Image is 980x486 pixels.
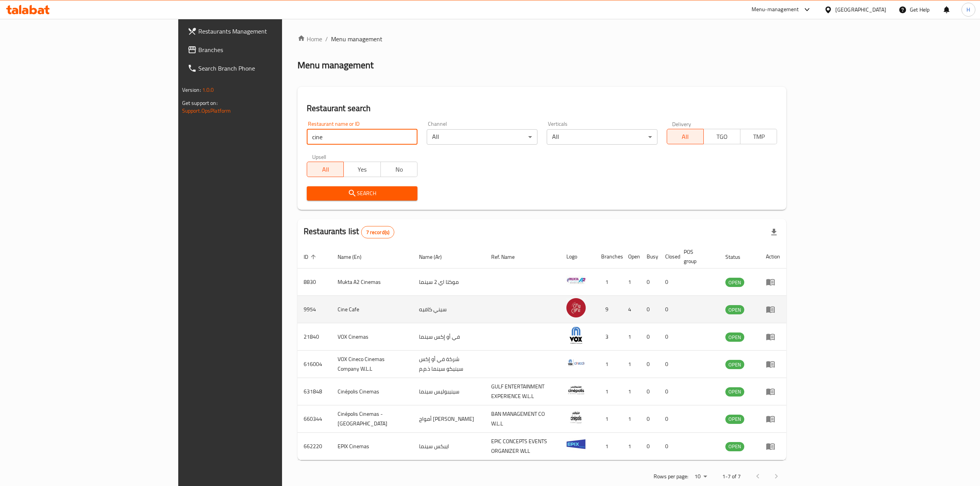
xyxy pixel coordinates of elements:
[331,433,413,460] td: EPIX Cinemas
[413,405,485,433] td: أمواج [PERSON_NAME]
[419,252,452,262] span: Name (Ar)
[413,351,485,378] td: شركة في أو إكس سینیكو سینما ذ.م.م
[307,103,777,114] h2: Restaurant search
[491,252,525,262] span: Ref. Name
[304,252,318,262] span: ID
[835,5,886,14] div: [GEOGRAPHIC_DATA]
[622,405,640,433] td: 1
[640,323,659,351] td: 0
[622,323,640,351] td: 1
[566,435,586,454] img: EPIX Cinemas
[566,298,586,317] img: Cine Cafe
[485,433,560,460] td: EPIC CONCEPTS EVENTS ORGANIZER WLL
[722,472,741,481] p: 1-7 of 7
[743,131,774,142] span: TMP
[312,154,326,159] label: Upsell
[198,27,336,36] span: Restaurants Management
[560,245,595,268] th: Logo
[691,471,710,483] div: Rows per page:
[725,278,744,287] div: OPEN
[595,296,622,323] td: 9
[331,378,413,405] td: Cinépolis Cinemas
[297,34,786,44] nav: breadcrumb
[347,164,377,175] span: Yes
[725,333,744,342] span: OPEN
[485,378,560,405] td: GULF ENTERTAINMENT EXPERIENCE W.L.L
[640,268,659,296] td: 0
[595,378,622,405] td: 1
[413,433,485,460] td: ايبكس سينما
[725,360,744,369] div: OPEN
[338,252,372,262] span: Name (En)
[766,277,780,287] div: Menu
[670,131,701,142] span: All
[413,323,485,351] td: في أو إكس سينما
[181,40,342,59] a: Branches
[595,245,622,268] th: Branches
[654,472,688,481] p: Rows per page:
[622,433,640,460] td: 1
[622,296,640,323] td: 4
[640,405,659,433] td: 0
[198,45,336,54] span: Branches
[622,245,640,268] th: Open
[595,268,622,296] td: 1
[182,106,231,116] a: Support.OpsPlatform
[331,296,413,323] td: Cine Cafe
[547,129,657,145] div: All
[331,268,413,296] td: Mukta A2 Cinemas
[427,129,537,145] div: All
[752,5,799,14] div: Menu-management
[313,189,411,198] span: Search
[331,34,382,44] span: Menu management
[659,405,678,433] td: 0
[766,414,780,424] div: Menu
[413,296,485,323] td: سيني كافيه
[566,408,586,427] img: Cinépolis Cinemas - Amwaj
[413,268,485,296] td: موكتا اي 2 سينما
[766,442,780,451] div: Menu
[595,433,622,460] td: 1
[707,131,737,142] span: TGO
[766,359,780,369] div: Menu
[362,229,394,236] span: 7 record(s)
[640,433,659,460] td: 0
[307,186,417,201] button: Search
[331,405,413,433] td: Cinépolis Cinemas - [GEOGRAPHIC_DATA]
[307,162,344,177] button: All
[725,442,744,451] span: OPEN
[760,245,786,268] th: Action
[766,387,780,396] div: Menu
[725,305,744,314] span: OPEN
[566,353,586,372] img: VOX Cineco Cinemas Company W.L.L
[198,64,336,73] span: Search Branch Phone
[622,268,640,296] td: 1
[725,415,744,424] span: OPEN
[202,85,214,95] span: 1.0.0
[659,433,678,460] td: 0
[181,22,342,40] a: Restaurants Management
[659,323,678,351] td: 0
[672,121,691,127] label: Delivery
[595,323,622,351] td: 3
[703,129,740,144] button: TGO
[966,5,970,14] span: H
[659,378,678,405] td: 0
[361,226,395,238] div: Total records count
[667,129,704,144] button: All
[684,247,710,266] span: POS group
[640,245,659,268] th: Busy
[725,387,744,396] span: OPEN
[310,164,341,175] span: All
[640,351,659,378] td: 0
[331,351,413,378] td: VOX Cineco Cinemas Company W.L.L
[659,245,678,268] th: Closed
[725,252,750,262] span: Status
[307,129,417,145] input: Search for restaurant name or ID..
[622,378,640,405] td: 1
[766,332,780,341] div: Menu
[725,387,744,397] div: OPEN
